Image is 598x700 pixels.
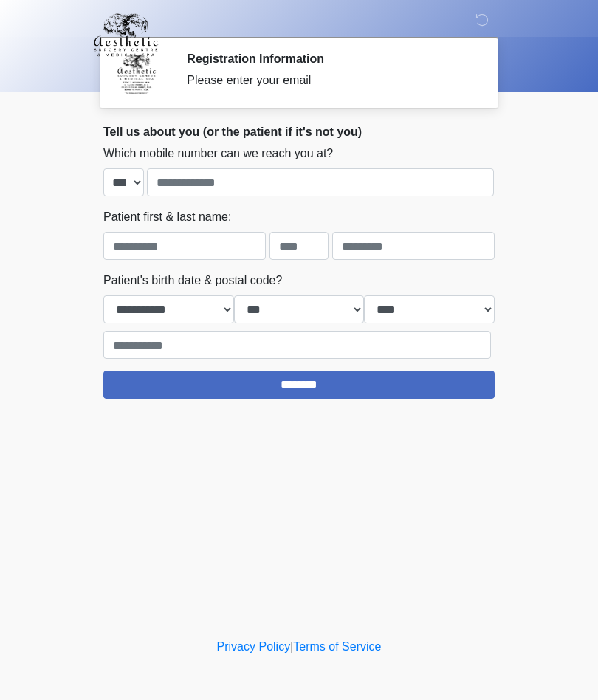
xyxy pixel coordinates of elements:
[103,125,495,139] h2: Tell us about you (or the patient if it's not you)
[103,272,282,289] label: Patient's birth date & postal code?
[89,11,163,58] img: Aesthetic Surgery Centre, PLLC Logo
[187,72,472,89] div: Please enter your email
[103,145,333,162] label: Which mobile number can we reach you at?
[103,208,231,226] label: Patient first & last name:
[293,640,381,653] a: Terms of Service
[217,640,291,653] a: Privacy Policy
[114,52,159,96] img: Agent Avatar
[290,640,293,653] a: |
